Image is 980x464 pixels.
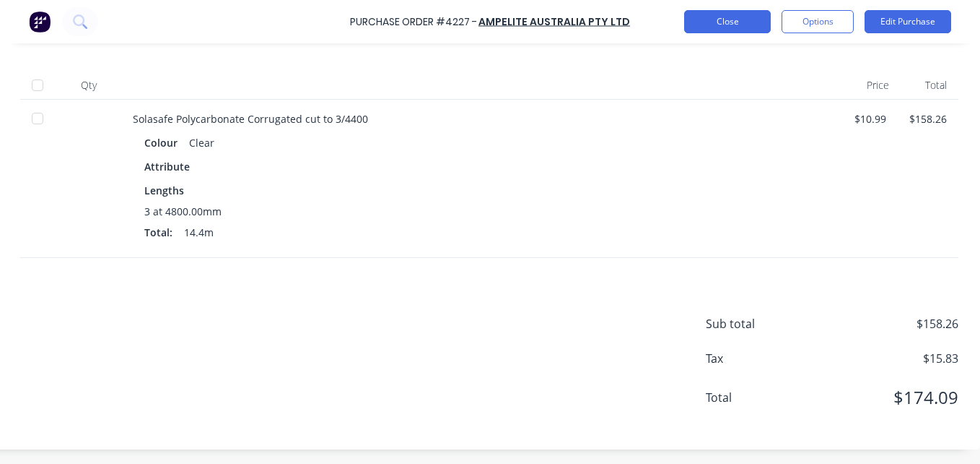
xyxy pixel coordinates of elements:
[29,11,51,33] img: Factory
[144,204,222,219] span: 3 at 4800.00mm
[144,225,172,240] span: Total:
[684,10,771,33] button: Close
[478,14,630,29] a: Ampelite Australia Pty Ltd
[814,315,958,332] span: $158.26
[56,71,121,100] div: Qty
[144,183,184,198] span: Lengths
[189,132,214,153] div: Clear
[184,225,214,240] span: 14.4m
[865,10,951,33] button: Edit Purchase
[782,10,854,33] button: Options
[814,350,958,367] span: $15.83
[706,315,814,332] span: Sub total
[144,156,201,177] div: Attribute
[854,111,886,126] div: $10.99
[843,71,901,100] div: Price
[144,132,189,153] div: Colour
[133,111,831,126] div: Solasafe Polycarbonate Corrugated cut to 3/4400
[901,71,958,100] div: Total
[706,389,814,406] span: Total
[909,111,947,126] div: $158.26
[706,350,814,367] span: Tax
[350,14,477,30] div: Purchase Order #4227 -
[814,384,958,411] span: $174.09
